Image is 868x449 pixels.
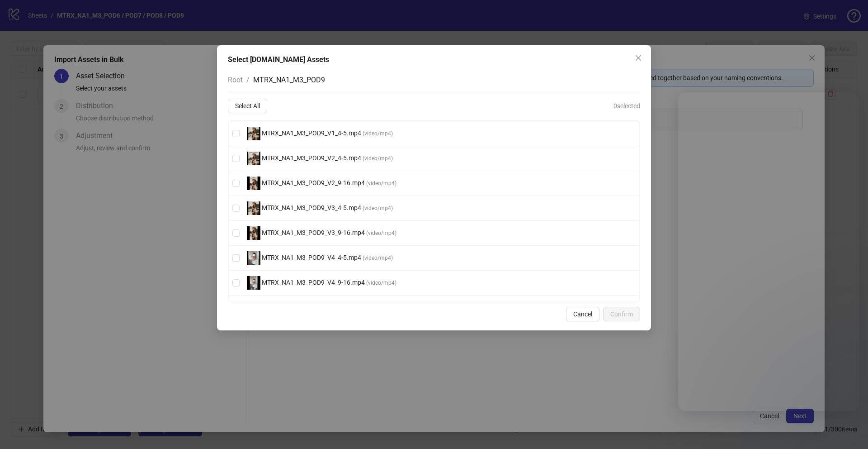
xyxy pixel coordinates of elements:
[247,177,260,190] img: thumb_827.jpg
[566,307,599,321] button: Cancel
[228,54,640,65] div: Select [DOMAIN_NAME] Assets
[260,279,366,286] span: MTRX_NA1_M3_POD9_V4_9-16.mp4
[247,152,260,165] img: thumb_827.jpg
[247,127,260,140] img: thumb_827.jpg
[247,276,260,290] img: thumb_862.jpg
[260,129,363,137] span: MTRX_NA1_M3_POD9_V1_4-5.mp4
[635,54,642,62] span: close
[573,310,592,318] span: Cancel
[631,51,646,65] button: Close
[253,76,325,84] span: MTRX_NA1_M3_POD9
[247,201,260,215] img: thumb_473.jpg
[246,74,250,86] li: /
[260,179,366,186] span: MTRX_NA1_M3_POD9_V2_9-16.mp4
[678,92,859,411] iframe: Intercom live chat
[366,280,396,286] span: ( video/mp4 )
[613,101,640,111] span: 0 selected
[363,255,393,261] span: ( video/mp4 )
[363,155,393,162] span: ( video/mp4 )
[247,226,260,240] img: thumb_473.jpg
[260,254,363,261] span: MTRX_NA1_M3_POD9_V4_4-5.mp4
[260,229,366,236] span: MTRX_NA1_M3_POD9_V3_9-16.mp4
[837,418,859,440] iframe: Intercom live chat
[366,230,396,236] span: ( video/mp4 )
[235,102,260,110] span: Select All
[363,205,393,211] span: ( video/mp4 )
[260,204,363,211] span: MTRX_NA1_M3_POD9_V3_4-5.mp4
[260,154,363,162] span: MTRX_NA1_M3_POD9_V2_4-5.mp4
[228,76,243,84] span: Root
[247,251,260,265] img: thumb_862.jpg
[228,99,267,113] button: Select All
[363,130,393,137] span: ( video/mp4 )
[603,307,640,321] button: Confirm
[366,180,396,186] span: ( video/mp4 )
